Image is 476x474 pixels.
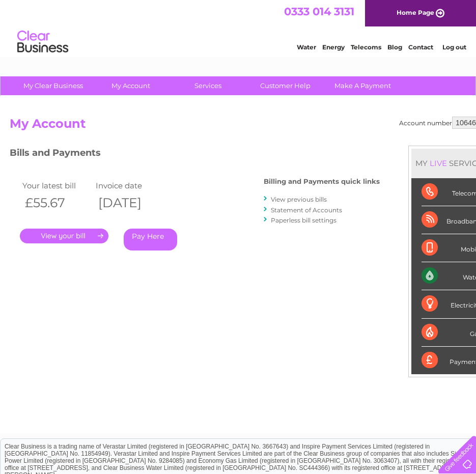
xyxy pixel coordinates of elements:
[20,229,108,243] a: .
[166,76,250,95] a: Services
[89,76,173,95] a: My Account
[264,178,380,185] h4: Billing and Payments quick links
[322,43,345,51] a: Energy
[408,43,433,51] a: Contact
[17,26,69,58] img: logo.png
[11,76,95,95] a: My Clear Business
[271,216,337,224] a: Paperless bill settings
[10,146,380,163] h3: Bills and Payments
[284,5,354,18] a: 0333 014 3131
[93,192,166,213] th: [DATE]
[20,192,93,213] th: £55.67
[442,43,466,51] a: Log out
[93,179,166,192] td: Invoice date
[297,43,316,51] a: Water
[428,158,449,168] div: LIVE
[124,229,177,250] a: Pay Here
[243,76,327,95] a: Customer Help
[321,76,405,95] a: Make A Payment
[271,196,327,203] a: View previous bills
[387,43,402,51] a: Blog
[20,179,93,192] td: Your latest bill
[351,43,381,51] a: Telecoms
[271,206,342,214] a: Statement of Accounts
